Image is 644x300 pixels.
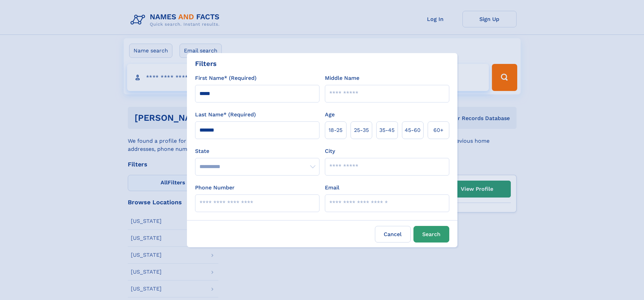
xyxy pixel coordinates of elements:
label: Phone Number [195,184,235,192]
label: Cancel [375,226,411,243]
label: Last Name* (Required) [195,111,256,119]
div: Filters [195,59,217,69]
span: 18‑25 [329,126,342,134]
label: State [195,147,319,155]
label: Email [325,184,339,192]
label: Age [325,111,335,119]
span: 25‑35 [354,126,369,134]
span: 35‑45 [379,126,395,134]
label: First Name* (Required) [195,74,257,82]
span: 45‑60 [405,126,421,134]
button: Search [413,226,449,243]
label: City [325,147,335,155]
span: 60+ [433,126,444,134]
label: Middle Name [325,74,359,82]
